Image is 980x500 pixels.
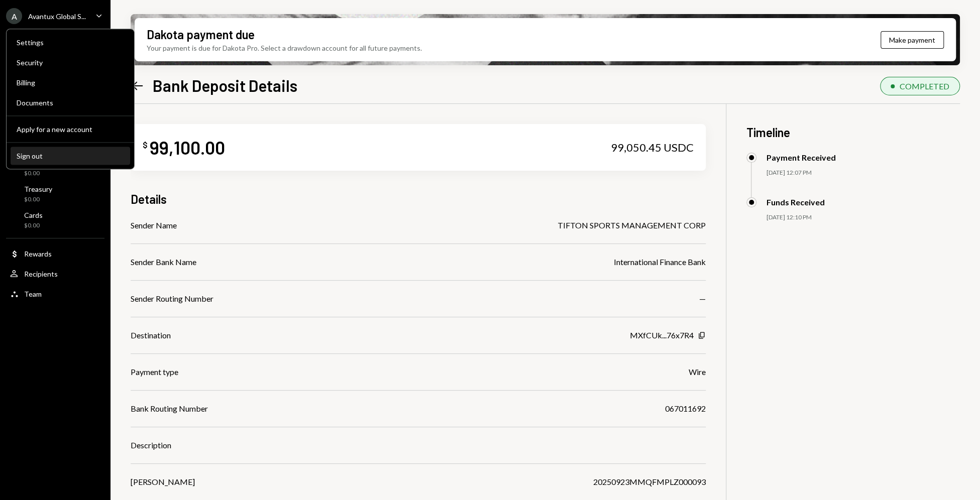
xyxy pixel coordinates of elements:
[17,98,124,107] div: Documents
[558,219,706,231] div: TIFTON SPORTS MANAGEMENT CORP
[6,208,104,232] a: Cards$0.00
[24,249,52,258] div: Rewards
[593,476,706,488] div: 20250923MMQFMPLZ000093
[611,141,694,155] div: 99,050.45 USDC
[767,153,836,162] div: Payment Received
[11,147,130,165] button: Sign out
[131,256,196,268] div: Sender Bank Name
[24,169,48,178] div: $0.00
[24,221,43,230] div: $0.00
[17,78,124,87] div: Billing
[11,33,130,51] a: Settings
[153,75,297,95] h1: Bank Deposit Details
[131,219,177,231] div: Sender Name
[665,403,706,415] div: 067011692
[746,124,960,141] h3: Timeline
[6,244,104,263] a: Rewards
[630,329,694,341] div: MXfCUk...76x7R4
[131,476,195,488] div: [PERSON_NAME]
[24,211,43,219] div: Cards
[881,31,944,49] button: Make payment
[17,125,124,134] div: Apply for a new account
[17,38,124,47] div: Settings
[11,53,130,71] a: Security
[24,195,52,204] div: $0.00
[11,93,130,111] a: Documents
[11,73,130,91] a: Billing
[150,136,225,159] div: 99,100.00
[131,403,208,415] div: Bank Routing Number
[24,290,42,298] div: Team
[6,265,104,283] a: Recipients
[147,43,422,53] div: Your payment is due for Dakota Pro. Select a drawdown account for all future payments.
[767,169,960,177] div: [DATE] 12:07 PM
[131,191,167,207] h3: Details
[24,270,58,278] div: Recipients
[147,26,255,43] div: Dakota payment due
[6,285,104,303] a: Team
[614,256,706,268] div: International Finance Bank
[131,366,178,378] div: Payment type
[131,293,213,305] div: Sender Routing Number
[767,213,960,222] div: [DATE] 12:10 PM
[900,81,949,91] div: COMPLETED
[131,439,171,451] div: Description
[689,366,706,378] div: Wire
[28,12,86,21] div: Avantux Global S...
[11,120,130,139] button: Apply for a new account
[24,185,52,193] div: Treasury
[767,197,825,207] div: Funds Received
[17,152,124,160] div: Sign out
[131,329,171,341] div: Destination
[17,58,124,67] div: Security
[6,8,22,24] div: A
[699,293,706,305] div: —
[143,140,148,150] div: $
[6,182,104,206] a: Treasury$0.00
